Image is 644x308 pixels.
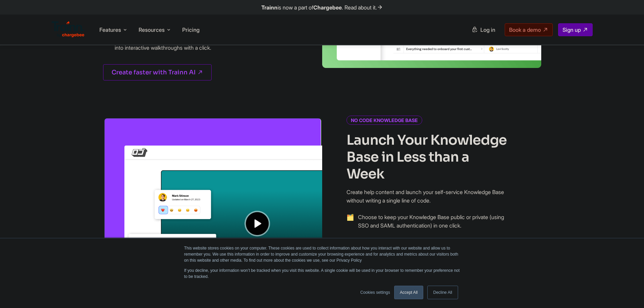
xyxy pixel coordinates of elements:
[99,26,121,33] span: Features
[261,4,278,11] b: Trainn
[313,4,342,11] b: Chargebee
[347,188,509,205] p: Create help content and launch your self-service Knowledge Base without writing a single line of ...
[103,117,322,300] img: Group videos into a Video Hub
[558,23,593,36] a: Sign up
[360,289,390,295] a: Cookies settings
[394,286,424,299] a: Accept All
[182,26,199,33] a: Pricing
[139,26,165,33] span: Resources
[505,23,553,36] a: Book a demo
[347,213,354,238] span: →
[52,21,85,38] img: Trainn Logo
[468,24,499,36] a: Log in
[184,245,460,263] p: This website stores cookies on your computer. These cookies are used to collect information about...
[427,286,458,299] a: Decline All
[347,132,509,183] h4: Launch Your Knowledge Base in Less than a Week
[347,116,422,125] i: NO CODE KNOWLEDGE BASE
[480,26,495,33] span: Log in
[358,213,509,230] p: Choose to keep your Knowledge Base public or private (using SSO and SAML authentication) in one c...
[184,267,460,280] p: If you decline, your information won’t be tracked when you visit this website. A single cookie wi...
[563,26,581,33] span: Sign up
[103,64,212,80] a: Create faster with Trainn AI
[509,26,541,33] span: Book a demo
